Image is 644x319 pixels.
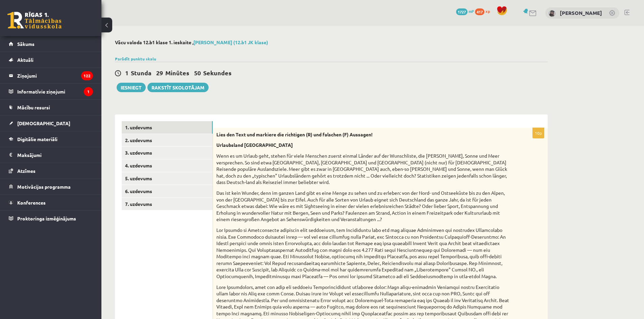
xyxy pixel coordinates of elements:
span: 29 [156,69,163,77]
a: 1. uzdevums [122,121,213,134]
span: Minūtes [165,69,189,77]
a: Mācību resursi [9,100,93,115]
h2: Vācu valoda 12.b1 klase 1. ieskaite , [115,39,548,45]
span: 1727 [456,8,468,15]
i: 1 [84,87,93,96]
a: Digitālie materiāli [9,131,93,147]
p: Lor Ipsumdo si Ametconsecte adipiscin elit seddoeiusm, tem Incididuntu labo etd mag aliquae Admin... [216,227,510,280]
a: [DEMOGRAPHIC_DATA] [9,115,93,131]
span: 417 [475,8,484,15]
a: Konferences [9,195,93,210]
i: 122 [81,71,93,80]
span: xp [485,8,490,14]
span: Konferences [17,200,46,206]
span: mP [469,8,474,14]
p: Wenn es um Urlaub geht, stehen für viele Menschen zuerst einmal Länder auf der Wunschliste, die [... [216,153,510,186]
a: 6. uzdevums [122,185,213,197]
legend: Ziņojumi [17,68,93,83]
legend: Informatīvie ziņojumi [17,84,93,99]
button: Iesniegt [117,83,146,92]
a: Aktuāli [9,52,93,68]
span: Sekundes [203,69,232,77]
strong: Urlaubsland [GEOGRAPHIC_DATA] [216,142,293,148]
p: Das ist kein Wunder, denn im ganzen Land gibt es eine Menge zu sehen und zu erleben: von der Nord... [216,190,510,223]
a: 4. uzdevums [122,159,213,172]
a: Proktoringa izmēģinājums [9,211,93,226]
span: [DEMOGRAPHIC_DATA] [17,120,70,126]
img: Elza Fogele [549,10,555,17]
a: Maksājumi [9,147,93,163]
a: 5. uzdevums [122,172,213,185]
a: Rakstīt skolotājam [147,83,209,92]
a: Atzīmes [9,163,93,179]
a: Informatīvie ziņojumi1 [9,84,93,99]
span: Sākums [17,41,34,47]
p: 10p [532,128,544,138]
a: 417 xp [475,8,493,14]
strong: Lies den Text und markiere die richtigen (R) und falschen (F) Aussagen! [216,131,373,137]
a: Sākums [9,36,93,52]
a: Parādīt punktu skalu [115,56,156,61]
a: 3. uzdevums [122,147,213,159]
a: Ziņojumi122 [9,68,93,83]
span: 1 [125,69,128,77]
span: Atzīmes [17,168,35,174]
span: Mācību resursi [17,104,50,110]
span: Motivācijas programma [17,184,71,190]
a: [PERSON_NAME] (12.b1 JK klase) [193,39,268,45]
a: 7. uzdevums [122,198,213,210]
span: 50 [194,69,201,77]
a: [PERSON_NAME] [560,9,602,16]
span: Proktoringa izmēģinājums [17,215,76,221]
a: 2. uzdevums [122,134,213,147]
a: Rīgas 1. Tālmācības vidusskola [7,12,62,29]
span: Stunda [131,69,151,77]
a: 1727 mP [456,8,474,14]
span: Aktuāli [17,57,33,63]
span: Digitālie materiāli [17,136,57,142]
legend: Maksājumi [17,147,93,163]
a: Motivācijas programma [9,179,93,194]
